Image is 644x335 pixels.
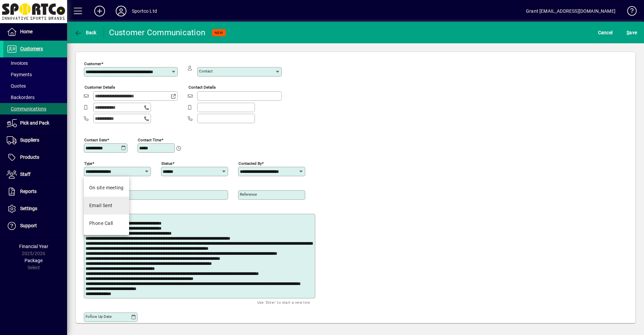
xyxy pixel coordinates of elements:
[622,1,636,23] a: Knowledge Base
[7,60,28,66] span: Invoices
[3,103,67,114] a: Communications
[3,115,67,132] a: Pick and Pack
[596,27,614,39] button: Cancel
[132,6,157,16] div: Sportco Ltd
[19,244,48,249] span: Financial Year
[89,220,113,227] div: Phone Call
[84,161,92,165] mat-label: Type
[20,223,37,228] span: Support
[20,46,43,51] span: Customers
[89,202,112,209] div: Email Sent
[3,92,67,103] a: Backorders
[3,132,67,149] a: Suppliers
[238,161,262,165] mat-label: Contacted by
[20,120,49,126] span: Pick and Pack
[89,184,124,191] div: On site meeting
[84,61,101,66] mat-label: Customer
[3,23,67,40] a: Home
[3,69,67,80] a: Payments
[7,72,32,77] span: Payments
[20,137,39,143] span: Suppliers
[598,27,613,38] span: Cancel
[215,31,223,35] span: NEW
[3,80,67,92] a: Quotes
[240,192,257,197] mat-label: Reference
[3,200,67,217] a: Settings
[625,27,639,39] button: Save
[7,106,46,111] span: Communications
[161,161,172,165] mat-label: Status
[110,5,132,17] button: Profile
[20,206,37,211] span: Settings
[3,57,67,69] a: Invoices
[3,149,67,166] a: Products
[526,6,615,16] div: Grant [EMAIL_ADDRESS][DOMAIN_NAME]
[7,83,26,89] span: Quotes
[84,179,129,197] mat-option: On site meeting
[20,29,33,34] span: Home
[84,137,107,142] mat-label: Contact date
[3,218,67,234] a: Support
[20,172,31,177] span: Staff
[627,30,629,35] span: S
[20,189,37,194] span: Reports
[86,314,112,319] mat-label: Follow up date
[138,137,161,142] mat-label: Contact time
[257,298,310,306] mat-hint: Use 'Enter' to start a new line
[84,214,129,232] mat-option: Phone Call
[7,95,35,100] span: Backorders
[20,154,39,160] span: Products
[3,166,67,183] a: Staff
[109,27,206,38] div: Customer Communication
[84,197,129,214] mat-option: Email Sent
[627,27,637,38] span: ave
[72,27,98,39] button: Back
[199,69,213,74] mat-label: Contact
[89,5,110,17] button: Add
[67,27,104,39] app-page-header-button: Back
[74,30,97,35] span: Back
[3,183,67,200] a: Reports
[24,258,43,263] span: Package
